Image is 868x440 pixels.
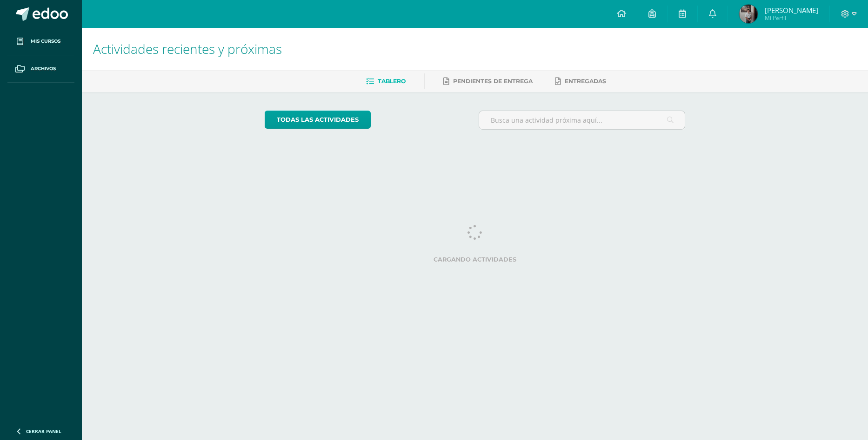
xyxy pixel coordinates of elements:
a: Mis cursos [7,28,74,55]
span: Cerrar panel [26,428,61,434]
a: todas las Actividades [265,111,371,129]
img: 326c8c6dfc139d3cba5a6f1bc173c9c2.png [739,5,758,23]
label: Cargando actividades [265,256,686,263]
a: Pendientes de entrega [443,74,533,89]
input: Busca una actividad próxima aquí... [479,111,685,129]
a: Tablero [366,74,406,89]
span: [PERSON_NAME] [765,6,818,15]
span: Mis cursos [31,38,60,45]
span: Mi Perfil [765,14,818,22]
span: Actividades recientes y próximas [93,40,282,58]
span: Tablero [378,78,406,85]
span: Archivos [31,65,56,72]
a: Entregadas [555,74,606,89]
span: Pendientes de entrega [453,78,533,85]
a: Archivos [7,55,74,83]
span: Entregadas [565,78,606,85]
